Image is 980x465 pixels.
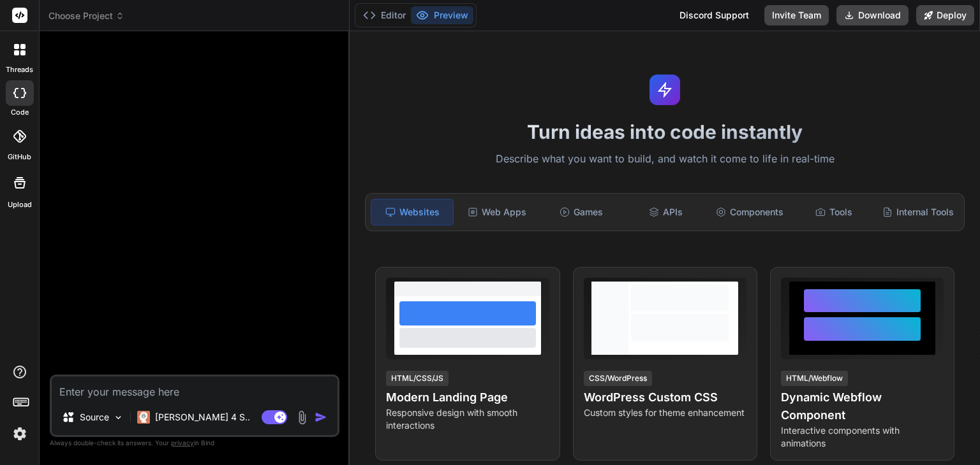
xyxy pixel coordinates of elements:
label: threads [6,64,33,75]
div: HTML/Webflow [781,371,848,386]
div: Games [540,199,622,225]
div: APIs [625,199,706,225]
div: Internal Tools [877,199,959,225]
p: Describe what you want to build, and watch it come to life in real-time [357,151,972,168]
span: privacy [171,439,194,447]
img: settings [9,423,31,445]
span: Choose Project [48,10,124,22]
label: GitHub [8,152,31,162]
label: code [11,107,29,118]
h4: Modern Landing Page [386,389,549,406]
button: Download [836,5,909,25]
button: Deploy [916,5,974,25]
p: [PERSON_NAME] 4 S.. [155,411,250,424]
p: Always double-check its answers. Your in Bind [50,437,339,449]
p: Interactive components with animations [781,424,944,450]
img: Pick Models [113,412,124,423]
h1: Turn ideas into code instantly [357,120,972,143]
p: Responsive design with smooth interactions [386,406,549,432]
label: Upload [8,199,32,210]
p: Custom styles for theme enhancement [584,406,746,419]
img: attachment [295,410,309,425]
button: Invite Team [764,5,829,25]
h4: Dynamic Webflow Component [781,389,944,424]
div: Websites [371,199,454,225]
h4: WordPress Custom CSS [584,389,746,406]
div: Components [709,199,791,225]
img: icon [315,411,327,424]
div: Discord Support [672,5,757,25]
img: Claude 4 Sonnet [137,411,150,424]
button: Editor [358,6,411,24]
div: HTML/CSS/JS [386,371,449,386]
div: Tools [793,199,875,225]
div: Web Apps [456,199,538,225]
p: Source [80,411,109,424]
button: Preview [411,6,473,24]
div: CSS/WordPress [584,371,652,386]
